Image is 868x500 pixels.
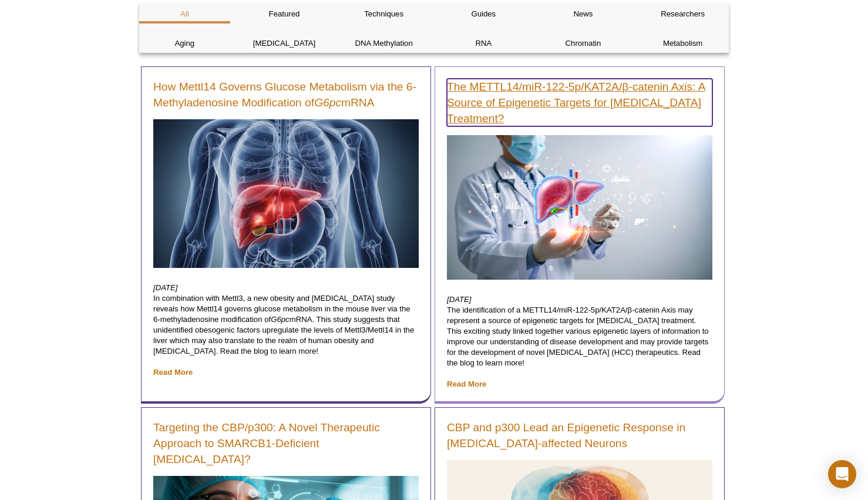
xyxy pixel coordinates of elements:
p: Metabolism [637,38,728,49]
p: DNA Methylation [338,38,429,49]
img: Human liver [153,119,419,269]
p: All [139,9,230,19]
a: Targeting the CBP/p300: A Novel Therapeutic Approach to SMARCB1-Deficient [MEDICAL_DATA]? [153,420,419,467]
a: CBP and p300 Lead an Epigenetic Response in [MEDICAL_DATA]-affected Neurons [447,420,712,451]
p: Aging [139,38,230,49]
em: G6pc [271,315,290,324]
em: [DATE] [153,283,178,292]
p: RNA [438,38,529,49]
a: How Mettl14 Governs Glucose Metabolism via the 6-Methyladenosine Modification ofG6pcmRNA [153,79,419,110]
p: Techniques [338,9,429,19]
a: Read More [447,380,486,388]
p: Guides [438,9,529,19]
p: In combination with Mettl3, a new obesity and [MEDICAL_DATA] study reveals how Mettl14 governs gl... [153,283,419,378]
div: Open Intercom Messenger [828,460,856,488]
a: The METTL14/miR-122-5p/KAT2A/β-catenin Axis: A Source of Epigenetic Targets for [MEDICAL_DATA] Tr... [447,79,712,126]
p: Featured [239,9,330,19]
em: G6pc [314,96,341,109]
p: Chromatin [538,38,629,49]
p: The identification of a METTL14/miR-122-5p/KAT2A/β-catenin Axis may represent a source of epigene... [447,294,712,390]
em: [DATE] [447,295,472,304]
a: Read More [153,368,193,377]
img: Doctor with liver [447,135,712,280]
p: [MEDICAL_DATA] [239,38,330,49]
p: Researchers [637,9,728,19]
p: News [538,9,629,19]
